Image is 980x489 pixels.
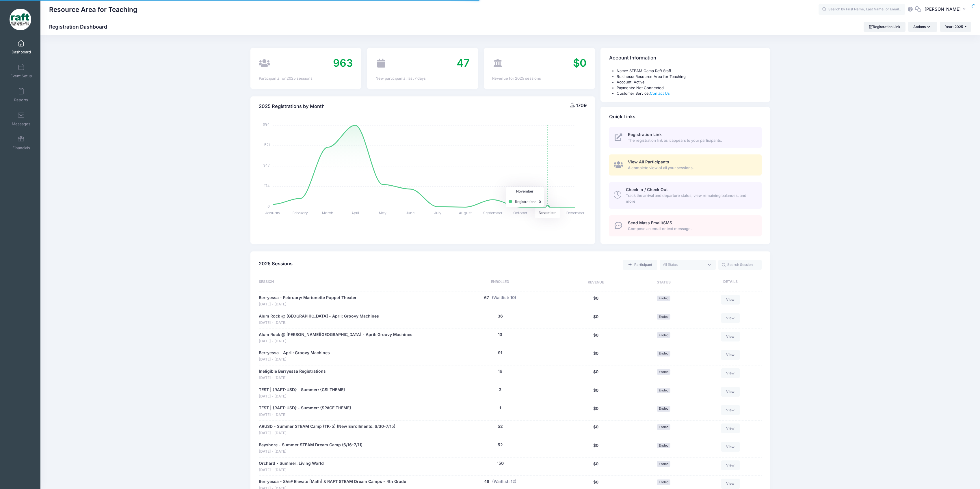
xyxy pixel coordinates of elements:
span: Ended [657,369,670,375]
span: Ended [657,388,670,393]
tspan: February [293,210,308,215]
span: $0 [573,57,587,69]
span: Year: 2025 [945,25,963,29]
div: Revenue for 2025 sessions [492,76,586,81]
div: $0 [561,368,631,381]
span: Dashboard [12,50,31,55]
a: Reports [8,85,35,105]
a: View [721,387,740,397]
input: Search by First Name, Last Name, or Email... [819,4,905,15]
span: [DATE] - [DATE] [259,375,326,381]
button: Actions [908,22,937,32]
img: Resource Area for Teaching [10,9,31,30]
div: $0 [561,295,631,307]
li: Name: STEAM Camp Raft Staff [617,68,762,74]
button: 13 [498,332,502,338]
a: Alum Rock @ [GEOGRAPHIC_DATA] - April: Groovy Machines [259,313,379,319]
a: Ineligible Berryessa Registrations [259,368,326,374]
span: Ended [657,314,670,320]
a: Event Setup [8,61,35,81]
a: Bayshore - Summer STEAM Dream Camp (6/16-7/11) [259,442,362,448]
div: $0 [561,332,631,344]
span: A complete view of all your sessions. [628,165,755,171]
button: 91 [498,350,502,356]
span: Reports [14,98,28,102]
span: Ended [657,332,670,338]
a: View [721,442,740,452]
a: View [721,423,740,433]
span: The registration link as it appears to your participants. [628,138,755,143]
span: Send Mass Email/SMS [628,220,672,225]
span: Ended [657,479,670,485]
span: [DATE] - [DATE] [259,339,412,344]
button: 67 [484,295,489,301]
div: $0 [561,313,631,326]
span: 963 [333,57,353,69]
div: Details [696,279,762,286]
div: Revenue [561,279,631,286]
a: Berryessa - February: Marionette Puppet Theater [259,295,357,301]
a: Check In / Check Out Track the arrival and departure status, view remaining balances, and more. [609,182,762,209]
a: Orchard - Summer: Living World [259,460,324,466]
div: $0 [561,350,631,362]
span: [DATE] - [DATE] [259,449,362,454]
tspan: November [539,210,557,215]
tspan: August [459,210,472,215]
span: 47 [457,57,470,69]
a: View [721,350,740,360]
a: View [721,460,740,470]
a: TEST | {RAFT-USD} - Summer: {CSI THEME} [259,387,345,393]
h1: Registration Dashboard [49,24,112,30]
div: $0 [561,460,631,473]
tspan: September [483,210,503,215]
button: 1 [499,405,501,411]
a: View [721,479,740,488]
tspan: June [406,210,414,215]
div: Status [631,279,696,286]
span: Ended [657,296,670,301]
a: Financials [8,133,35,153]
div: $0 [561,405,631,417]
a: Dashboard [8,37,35,57]
tspan: 694 [263,122,270,127]
a: View [721,295,740,305]
button: Year: 2025 [940,22,971,32]
a: Alum Rock @ [PERSON_NAME][GEOGRAPHIC_DATA] - April: Groovy Machines [259,332,412,338]
a: View All Participants A complete view of all your sessions. [609,154,762,176]
button: 3 [499,387,501,393]
a: TEST | {RAFT-USD} - Summer: {SPACE THEME} [259,405,351,411]
span: Registration Link [628,132,662,137]
span: [DATE] - [DATE] [259,302,357,307]
a: Contact Us [650,91,670,96]
li: Customer Service: [617,91,762,96]
span: 2025 Sessions [259,261,293,266]
button: 52 [498,423,503,430]
tspan: October [513,210,527,215]
div: $0 [561,442,631,454]
button: (Waitlist: 12) [492,479,516,485]
div: Enrolled [440,279,561,286]
tspan: 174 [264,183,270,188]
span: 1709 [576,102,587,108]
span: Event Setup [10,74,32,79]
tspan: January [265,210,280,215]
li: Account: Active [617,79,762,85]
span: [DATE] - [DATE] [259,430,395,436]
span: [PERSON_NAME] [925,6,961,12]
span: Ended [657,406,670,411]
textarea: Search [663,262,704,267]
span: Ended [657,461,670,466]
span: Compose an email or text message. [628,226,755,232]
span: Check In / Check Out [626,187,668,192]
span: [DATE] - [DATE] [259,467,324,473]
button: 36 [498,313,503,319]
a: Send Mass Email/SMS Compose an email or text message. [609,215,762,236]
button: [PERSON_NAME] [921,3,971,16]
button: 150 [497,460,504,466]
li: Payments: Not Connected [617,85,762,91]
h1: Resource Area for Teaching [49,3,137,16]
span: [DATE] - [DATE] [259,412,351,418]
a: Berryessa - April: Groovy Machines [259,350,330,356]
tspan: 521 [264,142,270,147]
button: 46 [484,479,489,485]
